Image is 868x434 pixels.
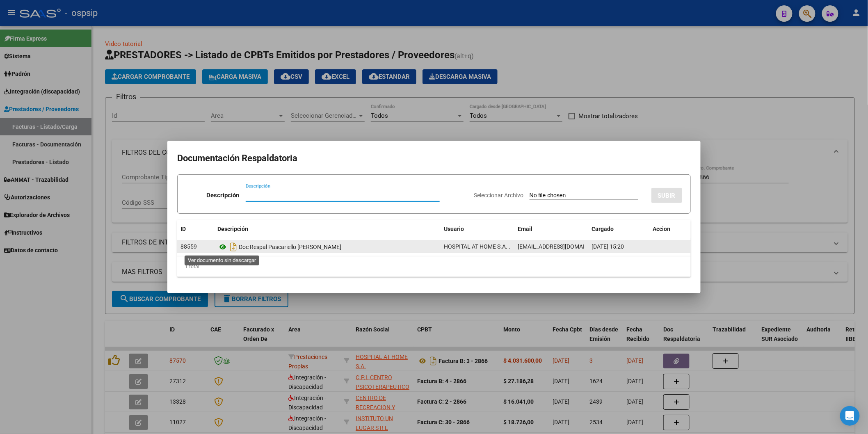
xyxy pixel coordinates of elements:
[180,243,197,250] span: 88559
[518,226,532,232] span: Email
[206,191,239,200] p: Descripción
[588,220,650,238] datatable-header-cell: Cargado
[217,240,437,254] div: Doc Respal Pascariello [PERSON_NAME]
[592,226,614,232] span: Cargado
[474,192,523,199] span: Seleccionar Archivo
[214,220,441,238] datatable-header-cell: Descripción
[518,243,609,250] span: [EMAIL_ADDRESS][DOMAIN_NAME]
[444,243,510,250] span: HOSPITAL AT HOME S.A. .
[840,406,860,426] div: Open Intercom Messenger
[653,226,671,232] span: Accion
[177,220,214,238] datatable-header-cell: ID
[177,256,691,277] div: 1 total
[180,226,186,232] span: ID
[217,226,248,232] span: Descripción
[441,220,514,238] datatable-header-cell: Usuario
[514,220,588,238] datatable-header-cell: Email
[444,226,464,232] span: Usuario
[658,192,676,199] span: SUBIR
[228,240,239,254] i: Descargar documento
[651,188,682,203] button: SUBIR
[592,243,624,250] span: [DATE] 15:20
[650,220,691,238] datatable-header-cell: Accion
[177,151,691,166] h2: Documentación Respaldatoria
